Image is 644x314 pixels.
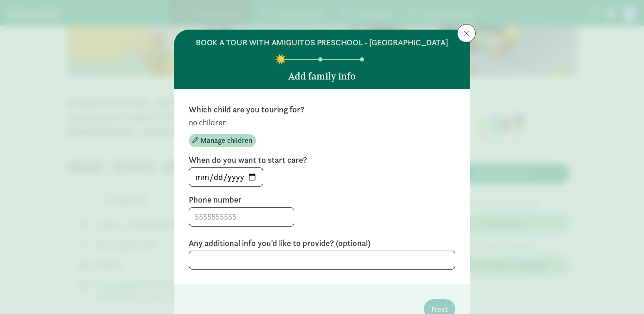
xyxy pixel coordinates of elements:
[189,134,256,147] button: Manage children
[288,71,356,82] h5: Add family info
[189,154,455,166] label: When do you want to start care?
[189,117,455,128] p: no children
[189,208,294,226] input: 5555555555
[189,238,455,249] label: Any additional info you'd like to provide? (optional)
[200,135,252,146] span: Manage children
[189,104,455,115] label: Which child are you touring for?
[196,37,448,48] h6: BOOK A TOUR WITH AMIGUITOS PRESCHOOL - [GEOGRAPHIC_DATA]
[189,194,455,205] label: Phone number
